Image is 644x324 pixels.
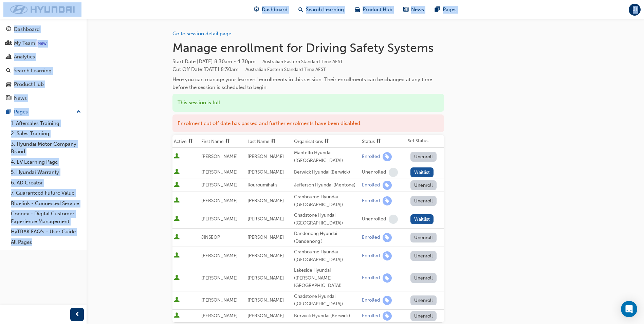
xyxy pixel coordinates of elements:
span: [PERSON_NAME] [247,313,284,319]
span: [PERSON_NAME] [201,198,238,203]
span: prev-icon [75,310,80,319]
div: Here you can manage your learners' enrollments in this session. Their enrollments can be changed ... [172,76,444,91]
div: My Team [14,39,35,47]
a: Analytics [3,51,84,63]
span: pages-icon [435,5,440,14]
th: Toggle SortBy [246,135,292,148]
span: [PERSON_NAME] [201,313,238,319]
div: This session is full [172,94,444,112]
div: Product Hub [14,80,44,88]
span: Start Date : [172,58,444,66]
span: Kouroumihalis [247,182,277,188]
a: Dashboard [3,23,84,36]
h1: Manage enrollment for Driving Safety Systems [172,40,444,55]
div: Enrolled [362,275,380,281]
div: Enrolled [362,313,380,319]
span: learningRecordVerb_ENROLL-icon [383,196,392,205]
span: news-icon [6,95,11,102]
span: User is active [174,216,180,222]
div: Berwick Hyundai (Berwick) [294,312,359,320]
span: learningRecordVerb_ENROLL-icon [383,251,392,260]
button: Waitlist [410,167,434,177]
span: [PERSON_NAME] [247,216,284,222]
div: Dashboard [14,25,40,33]
span: [PERSON_NAME] [201,275,238,281]
button: Unenroll [410,251,437,261]
a: 7. Guaranteed Future Value [8,188,84,198]
span: learningRecordVerb_ENROLL-icon [383,181,392,190]
span: [PERSON_NAME] [201,297,238,303]
img: Trak [3,2,81,17]
button: Unenroll [410,273,437,283]
div: Lakeside Hyundai ([PERSON_NAME][GEOGRAPHIC_DATA]) [294,267,359,290]
div: Berwick Hyundai (Berwick) [294,168,359,176]
span: User is active [174,153,180,160]
span: User is active [174,182,180,188]
span: Australian Eastern Standard Time AEST [262,59,343,65]
th: Set Status [406,135,444,148]
span: learningRecordVerb_ENROLL-icon [383,296,392,305]
div: Analytics [14,53,35,61]
span: User is active [174,169,180,176]
span: [PERSON_NAME] [201,182,238,188]
div: Dandenong Hyundai (Dandenong ) [294,230,359,245]
a: Bluelink - Connected Service [8,198,84,209]
span: News [411,6,424,14]
span: learningRecordVerb_ENROLL-icon [383,233,392,242]
span: search-icon [298,5,303,14]
a: My Team [3,37,84,50]
span: Search Learning [306,6,344,14]
span: [PERSON_NAME] [201,216,238,222]
span: learningRecordVerb_NONE-icon [389,215,398,224]
button: Waitlist [410,214,434,224]
a: guage-iconDashboard [249,3,293,17]
span: User is active [174,197,180,204]
div: Enrolled [362,198,380,204]
button: Unenroll [410,180,437,190]
a: 3. Hyundai Motor Company Brand [8,139,84,157]
div: Search Learning [14,67,52,75]
span: car-icon [355,5,360,14]
span: people-icon [6,40,11,47]
span: Product Hub [363,6,392,14]
span: guage-icon [254,5,259,14]
div: Cranbourne Hyundai ([GEOGRAPHIC_DATA]) [294,248,359,264]
span: [PERSON_NAME] [247,154,284,159]
span: [PERSON_NAME] [201,154,238,159]
button: JI [629,4,641,16]
span: JI [633,6,637,14]
div: Chadstone Hyundai ([GEOGRAPHIC_DATA]) [294,293,359,308]
button: Unenroll [410,311,437,321]
a: news-iconNews [398,3,429,17]
a: Product Hub [3,78,84,91]
span: learningRecordVerb_NONE-icon [389,168,398,177]
div: Unenrolled [362,216,386,222]
span: User is active [174,234,180,241]
span: [PERSON_NAME] [247,198,284,203]
div: Open Intercom Messenger [621,301,637,317]
span: User is active [174,252,180,259]
div: Enrolled [362,182,380,188]
div: Enrolled [362,253,380,259]
a: pages-iconPages [429,3,462,17]
div: Unenrolled [362,169,386,176]
span: sorting-icon [225,139,230,144]
span: [PERSON_NAME] [247,169,284,175]
span: JINSEOP [201,234,220,240]
span: [PERSON_NAME] [247,253,284,258]
button: Pages [3,106,84,118]
button: Unenroll [410,152,437,162]
span: search-icon [6,68,11,74]
a: Search Learning [3,65,84,77]
span: [PERSON_NAME] [201,169,238,175]
a: 5. Hyundai Warranty [8,167,84,178]
th: Toggle SortBy [200,135,246,148]
div: Pages [14,108,28,116]
div: Cranbourne Hyundai ([GEOGRAPHIC_DATA]) [294,193,359,209]
div: Enrolled [362,297,380,304]
a: HyTRAK FAQ's - User Guide [8,227,84,237]
div: Mantello Hyundai ([GEOGRAPHIC_DATA]) [294,149,359,164]
div: Enrolled [362,154,380,160]
span: up-icon [76,108,81,116]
